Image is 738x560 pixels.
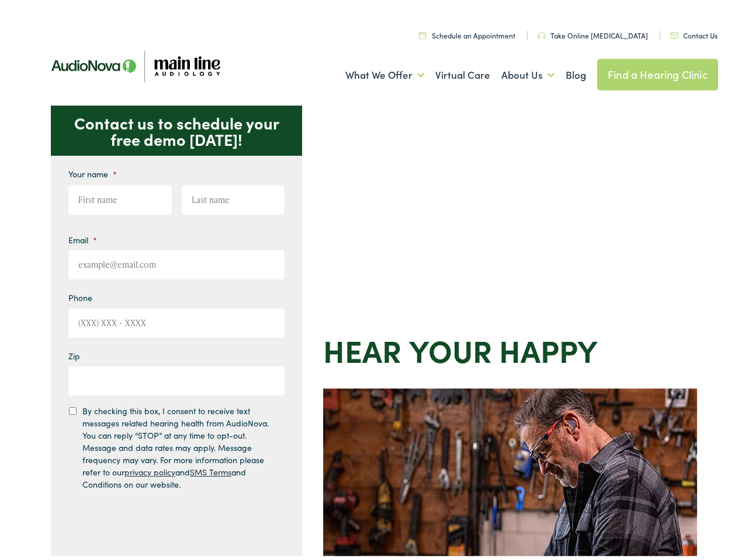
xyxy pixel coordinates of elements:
img: utility icon [538,29,546,36]
a: What We Offer [345,50,424,93]
a: privacy policy [124,463,175,474]
input: (XXX) XXX - XXXX [68,305,285,334]
a: Contact Us [670,27,718,37]
label: Zip [68,347,80,358]
a: Schedule an Appointment [419,27,515,37]
strong: your Happy [409,325,598,367]
a: Take Online [MEDICAL_DATA] [538,27,648,37]
label: Your name [68,165,117,176]
a: Blog [566,50,586,93]
a: Virtual Care [435,50,490,93]
label: Phone [68,289,92,299]
a: SMS Terms [190,463,231,474]
a: Find a Hearing Clinic [597,55,718,87]
input: Last name [182,182,285,211]
strong: Hear [323,325,401,367]
label: By checking this box, I consent to receive text messages related hearing health from AudioNova. Y... [82,401,274,487]
input: First name [68,182,172,211]
label: Email [68,231,97,242]
img: utility icon [670,29,678,35]
img: utility icon [419,28,426,36]
a: About Us [501,50,555,93]
input: example@email.com [68,247,285,276]
p: Contact us to schedule your free demo [DATE]! [51,102,302,152]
